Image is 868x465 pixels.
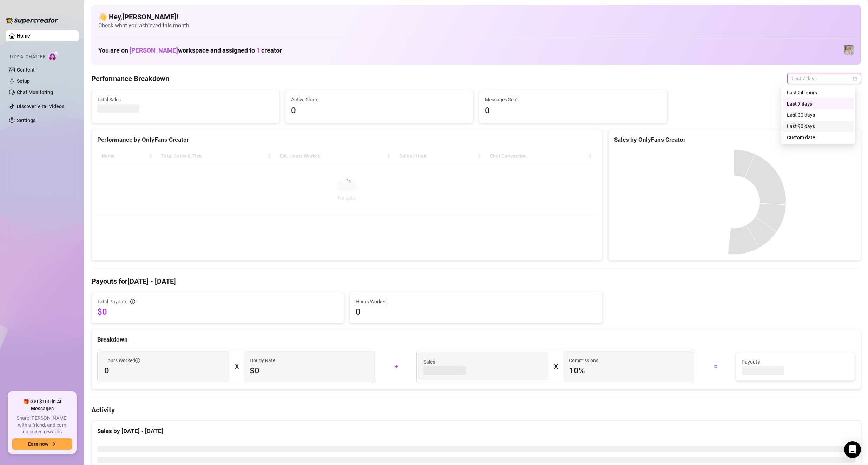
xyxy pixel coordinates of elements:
[6,17,58,24] img: logo-BBDzfeDw.svg
[130,299,135,304] span: info-circle
[787,111,849,119] div: Last 30 days
[742,358,849,366] span: Payouts
[423,358,543,366] span: Sales
[787,89,849,96] div: Last 24 hours
[91,276,861,286] h4: Payouts for [DATE] - [DATE]
[844,441,861,458] div: Open Intercom Messenger
[787,100,849,108] div: Last 7 days
[130,47,178,54] span: [PERSON_NAME]
[51,442,56,446] span: arrow-right
[97,335,855,344] div: Breakdown
[17,89,53,95] a: Chat Monitoring
[91,405,861,415] h4: Activity
[343,179,350,186] span: loading
[291,96,467,103] span: Active Chats
[569,357,598,364] article: Commissions
[98,47,282,54] h1: You are on workspace and assigned to creator
[104,365,224,376] span: 0
[104,357,140,364] span: Hours Worked
[250,365,369,376] span: $0
[91,74,169,83] h4: Performance Breakdown
[10,54,45,60] span: Izzy AI Chatter
[17,78,30,84] a: Setup
[17,117,35,123] a: Settings
[250,357,275,364] article: Hourly Rate
[48,51,59,61] img: AI Chatter
[256,47,260,54] span: 1
[485,96,661,103] span: Messages Sent
[98,22,854,29] span: Check what you achieved this month
[783,98,854,109] div: Last 7 days
[98,12,854,22] h4: 👋 Hey, [PERSON_NAME] !
[12,438,72,450] button: Earn nowarrow-right
[97,306,338,317] span: $0
[380,361,412,372] div: +
[614,135,855,144] div: Sales by OnlyFans Creator
[356,306,597,317] span: 0
[12,398,72,412] span: 🎁 Get $100 in AI Messages
[291,104,467,117] span: 0
[356,298,597,305] span: Hours Worked
[485,104,661,117] span: 0
[554,361,558,372] div: X
[853,76,857,81] span: calendar
[28,441,48,447] span: Earn now
[787,134,849,141] div: Custom date
[12,415,72,436] span: Share [PERSON_NAME] with a friend, and earn unlimited rewards
[97,135,597,144] div: Performance by OnlyFans Creator
[783,109,854,121] div: Last 30 days
[783,87,854,98] div: Last 24 hours
[791,73,857,84] span: Last 7 days
[17,103,64,109] a: Discover Viral Videos
[17,33,30,39] a: Home
[135,358,140,363] span: info-circle
[844,45,854,55] img: Sirene
[783,132,854,143] div: Custom date
[699,361,731,372] div: =
[783,121,854,132] div: Last 90 days
[97,96,274,103] span: Total Sales
[97,426,855,436] div: Sales by [DATE] - [DATE]
[17,67,35,73] a: Content
[787,122,849,130] div: Last 90 days
[97,298,127,305] span: Total Payouts
[569,365,688,376] span: 10 %
[235,361,238,372] div: X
